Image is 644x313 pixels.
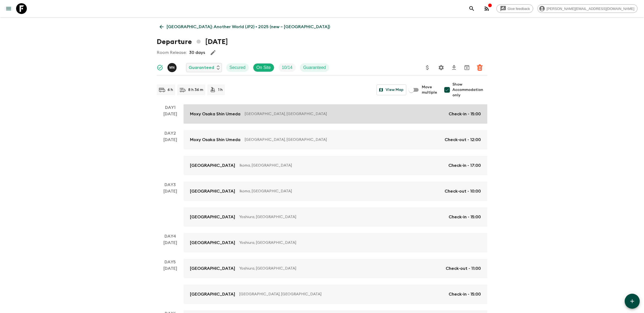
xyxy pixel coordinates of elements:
[184,207,487,227] a: [GEOGRAPHIC_DATA]Yoshiura, [GEOGRAPHIC_DATA]Check-in - 15:00
[496,4,533,13] a: Give feedback
[445,137,481,143] p: Check-out - 12:00
[239,189,440,194] p: Ikoma, [GEOGRAPHIC_DATA]
[184,233,487,252] a: [GEOGRAPHIC_DATA]Yoshiura, [GEOGRAPHIC_DATA]
[239,214,444,220] p: Yoshiura, [GEOGRAPHIC_DATA]
[245,111,444,117] p: [GEOGRAPHIC_DATA], [GEOGRAPHIC_DATA]
[422,84,437,95] span: Move multiple
[449,111,481,117] p: Check-in - 15:00
[157,104,184,111] p: Day 1
[163,265,177,304] div: [DATE]
[449,214,481,220] p: Check-in - 15:00
[190,111,240,117] p: Moxy Osaka Shin Umeda
[446,265,481,272] p: Check-out - 11:00
[3,3,14,14] button: menu
[376,84,406,95] button: View Map
[184,130,487,149] a: Moxy Osaka Shin Umeda[GEOGRAPHIC_DATA], [GEOGRAPHIC_DATA]Check-out - 12:00
[163,111,177,124] div: [DATE]
[449,291,481,297] p: Check-in - 15:00
[167,87,173,93] p: 6 h
[189,64,214,71] p: Guaranteed
[245,137,440,142] p: [GEOGRAPHIC_DATA], [GEOGRAPHIC_DATA]
[239,163,444,168] p: Ikoma, [GEOGRAPHIC_DATA]
[157,259,184,265] p: Day 5
[184,285,487,304] a: [GEOGRAPHIC_DATA][GEOGRAPHIC_DATA], [GEOGRAPHIC_DATA]Check-in - 15:00
[190,240,235,246] p: [GEOGRAPHIC_DATA]
[445,188,481,194] p: Check-out - 10:00
[466,3,477,14] button: search adventures
[462,62,472,73] button: Archive (Completed, Cancelled or Unsynced Departures only)
[436,62,447,73] button: Settings
[163,188,177,227] div: [DATE]
[157,49,186,56] p: Room Release:
[167,24,330,30] p: [GEOGRAPHIC_DATA]: Another World (JP2) • 2025 (new – [GEOGRAPHIC_DATA])
[169,65,175,70] p: M N
[188,87,203,93] p: 8 h 36 m
[157,130,184,137] p: Day 2
[157,182,184,188] p: Day 3
[190,188,235,194] p: [GEOGRAPHIC_DATA]
[167,63,178,72] button: MN
[190,265,235,272] p: [GEOGRAPHIC_DATA]
[226,63,249,72] div: Secured
[184,104,487,124] a: Moxy Osaka Shin Umeda[GEOGRAPHIC_DATA], [GEOGRAPHIC_DATA]Check-in - 15:00
[190,162,235,169] p: [GEOGRAPHIC_DATA]
[163,240,177,252] div: [DATE]
[184,259,487,278] a: [GEOGRAPHIC_DATA]Yoshiura, [GEOGRAPHIC_DATA]Check-out - 11:00
[449,62,459,73] button: Download CSV
[279,63,296,72] div: Trip Fill
[448,162,481,169] p: Check-in - 17:00
[544,7,637,11] span: [PERSON_NAME][EMAIL_ADDRESS][DOMAIN_NAME]
[157,36,228,47] h1: Departure [DATE]
[190,291,235,297] p: [GEOGRAPHIC_DATA]
[190,214,235,220] p: [GEOGRAPHIC_DATA]
[505,7,533,11] span: Give feedback
[157,233,184,240] p: Day 4
[422,62,433,73] button: Update Price, Early Bird Discount and Costs
[239,266,441,271] p: Yoshiura, [GEOGRAPHIC_DATA]
[537,4,638,13] div: [PERSON_NAME][EMAIL_ADDRESS][DOMAIN_NAME]
[239,292,444,297] p: [GEOGRAPHIC_DATA], [GEOGRAPHIC_DATA]
[189,49,205,56] p: 30 days
[157,64,163,71] svg: Synced Successfully
[474,62,485,73] button: Delete
[157,21,333,32] a: [GEOGRAPHIC_DATA]: Another World (JP2) • 2025 (new – [GEOGRAPHIC_DATA])
[184,156,487,175] a: [GEOGRAPHIC_DATA]Ikoma, [GEOGRAPHIC_DATA]Check-in - 17:00
[257,64,271,71] p: On Site
[282,64,292,71] p: 10 / 14
[218,87,223,93] p: 1 h
[239,240,477,245] p: Yoshiura, [GEOGRAPHIC_DATA]
[229,64,246,71] p: Secured
[253,63,274,72] div: On Site
[163,137,177,175] div: [DATE]
[184,182,487,201] a: [GEOGRAPHIC_DATA]Ikoma, [GEOGRAPHIC_DATA]Check-out - 10:00
[452,82,487,98] span: Show Accommodation only
[190,137,240,143] p: Moxy Osaka Shin Umeda
[303,64,326,71] p: Guaranteed
[167,65,178,69] span: Maho Nagareda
